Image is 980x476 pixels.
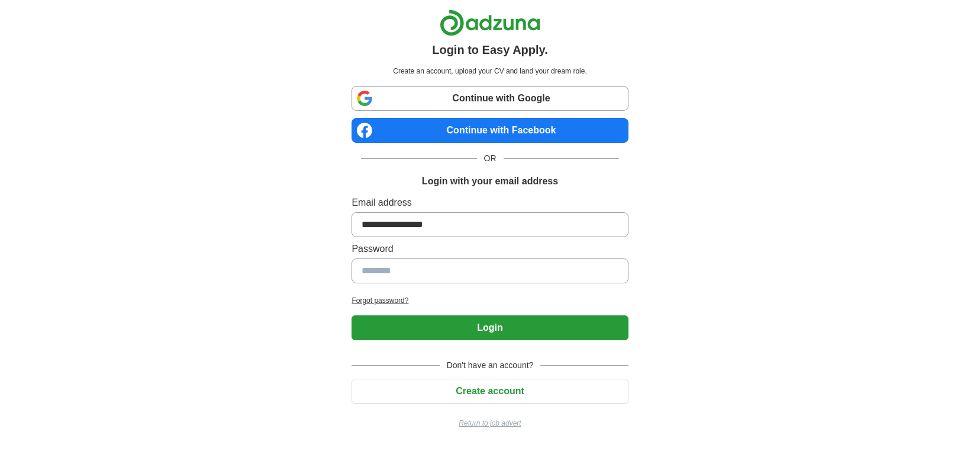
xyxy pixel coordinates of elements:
[352,295,628,306] a: Forgot password?
[352,379,628,404] button: Create account
[432,41,548,59] h1: Login to Easy Apply.
[352,196,628,210] label: Email address
[352,86,628,111] a: Continue with Google
[354,66,626,76] p: Create an account, upload your CV and land your dream role.
[352,315,628,340] button: Login
[352,418,628,429] a: Return to job advert
[352,118,628,143] a: Continue with Facebook
[477,152,504,165] span: OR
[352,242,628,256] label: Password
[422,174,558,189] h1: Login with your email address
[440,9,540,36] img: Adzuna logo
[352,386,628,396] a: Create account
[440,359,541,372] span: Don't have an account?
